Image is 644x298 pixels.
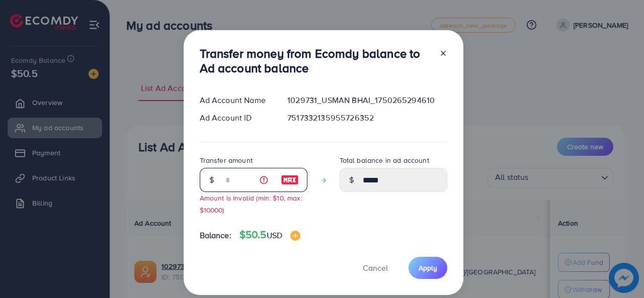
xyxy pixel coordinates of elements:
[192,94,280,106] div: Ad Account Name
[363,262,388,273] span: Cancel
[200,46,431,75] h3: Transfer money from Ecomdy balance to Ad account balance
[419,263,437,273] span: Apply
[340,155,429,165] label: Total balance in ad account
[409,257,447,278] button: Apply
[192,112,280,124] div: Ad Account ID
[239,229,300,241] h4: $50.5
[281,174,299,186] img: image
[200,155,253,165] label: Transfer amount
[200,193,302,214] small: Amount is invalid (min: $10, max: $10000)
[279,94,455,106] div: 1029731_USMAN BHAI_1750265294610
[350,257,400,278] button: Cancel
[279,112,455,124] div: 7517332135955726352
[267,230,282,241] span: USD
[200,230,231,241] span: Balance:
[290,231,300,241] img: image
